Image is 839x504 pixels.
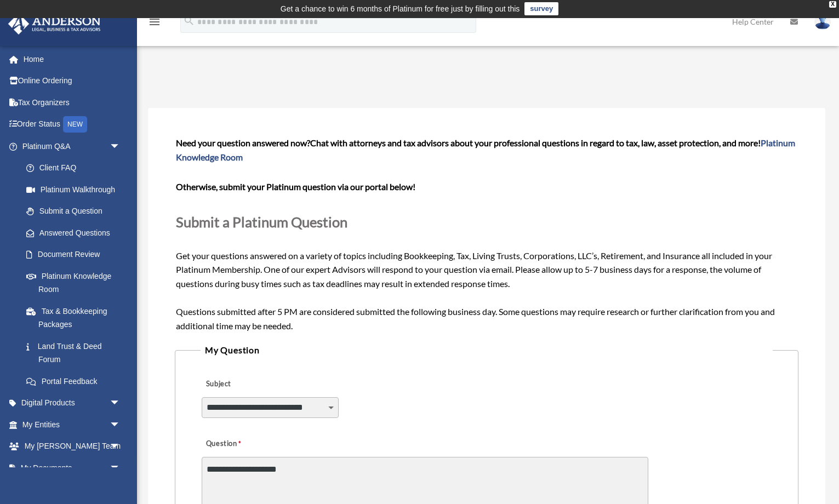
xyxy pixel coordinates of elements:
b: Otherwise, submit your Platinum question via our portal below! [176,181,415,192]
div: Get a chance to win 6 months of Platinum for free just by filling out this [281,2,520,15]
a: Order StatusNEW [8,113,137,136]
a: Client FAQ [15,157,137,179]
span: Need your question answered now? [176,138,310,148]
a: Platinum Walkthrough [15,179,137,201]
span: Submit a Platinum Question [176,214,347,230]
a: Digital Productsarrow_drop_down [8,392,137,414]
a: Answered Questions [15,222,137,244]
span: arrow_drop_down [110,392,132,415]
label: Subject [202,377,306,392]
a: Land Trust & Deed Forum [15,335,137,370]
legend: My Question [201,342,773,358]
span: Get your questions answered on a variety of topics including Bookkeeping, Tax, Living Trusts, Cor... [176,138,797,331]
a: My Entitiesarrow_drop_down [8,414,137,436]
a: Platinum Knowledge Room [176,138,795,162]
a: Online Ordering [8,70,137,92]
div: close [829,1,836,8]
img: Anderson Advisors Platinum Portal [5,13,104,35]
span: arrow_drop_down [110,135,132,158]
span: arrow_drop_down [110,457,132,479]
a: My Documentsarrow_drop_down [8,457,137,479]
a: My [PERSON_NAME] Teamarrow_drop_down [8,436,137,457]
a: survey [524,2,558,15]
span: arrow_drop_down [110,414,132,436]
label: Question [202,437,287,452]
span: Chat with attorneys and tax advisors about your professional questions in regard to tax, law, ass... [176,138,795,162]
a: Platinum Q&Aarrow_drop_down [8,135,137,157]
a: Submit a Question [15,201,132,222]
a: menu [148,19,161,28]
a: Tax & Bookkeeping Packages [15,300,137,335]
a: Document Review [15,244,137,266]
i: menu [148,15,161,28]
a: Platinum Knowledge Room [15,265,137,300]
a: Portal Feedback [15,370,137,392]
img: User Pic [814,14,831,30]
a: Tax Organizers [8,91,137,113]
a: Home [8,48,137,70]
i: search [183,15,195,27]
span: arrow_drop_down [110,436,132,458]
div: NEW [63,116,87,133]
